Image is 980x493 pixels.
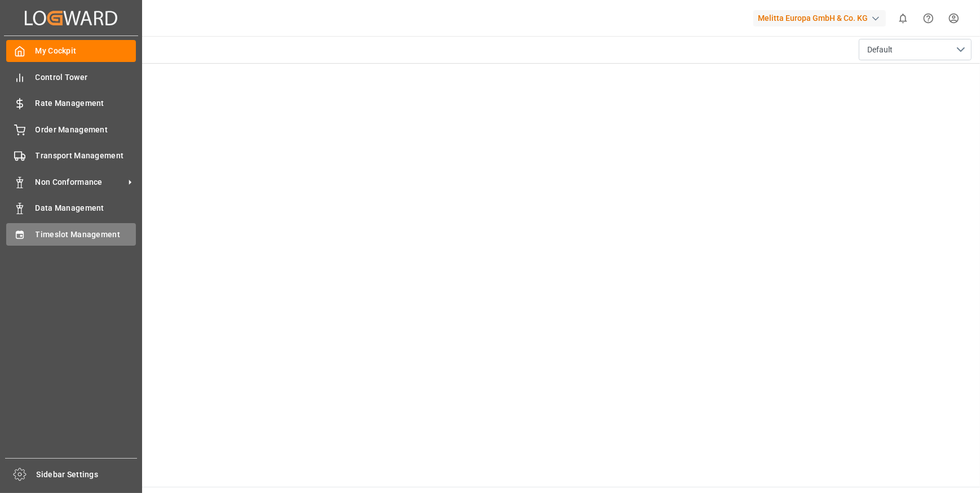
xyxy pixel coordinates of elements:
[890,6,916,31] button: show 0 new notifications
[753,10,886,26] div: Melitta Europa GmbH & Co. KG
[6,223,136,245] a: Timeslot Management
[867,44,893,56] span: Default
[6,197,136,219] a: Data Management
[37,469,138,481] span: Sidebar Settings
[36,229,136,241] span: Timeslot Management
[753,7,890,29] button: Melitta Europa GmbH & Co. KG
[6,92,136,114] a: Rate Management
[36,124,136,136] span: Order Management
[6,40,136,62] a: My Cockpit
[6,66,136,88] a: Control Tower
[6,145,136,167] a: Transport Management
[36,72,136,83] span: Control Tower
[36,176,125,188] span: Non Conformance
[859,39,972,60] button: open menu
[916,6,941,31] button: Help Center
[36,150,136,162] span: Transport Management
[36,97,136,109] span: Rate Management
[6,118,136,140] a: Order Management
[36,45,136,57] span: My Cockpit
[36,202,136,214] span: Data Management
